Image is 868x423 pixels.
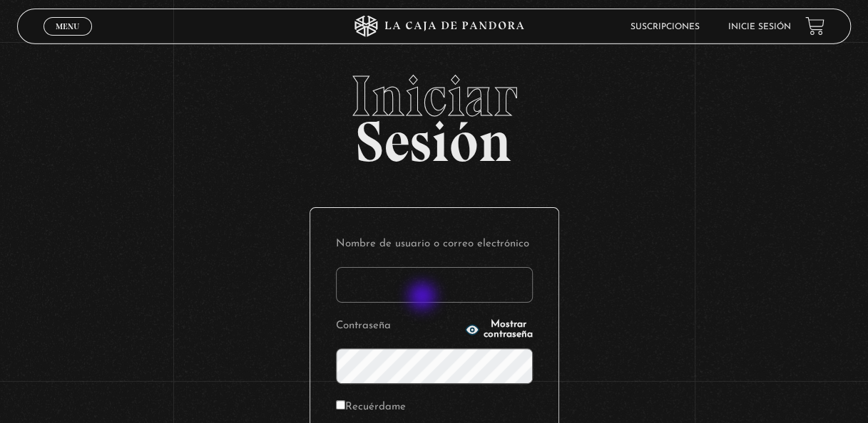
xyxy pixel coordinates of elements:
[56,22,79,31] span: Menu
[336,315,461,338] label: Contraseña
[336,400,345,409] input: Recuérdame
[805,16,824,36] a: View your shopping cart
[728,23,791,31] a: Inicie sesión
[465,320,533,340] button: Mostrar contraseña
[630,23,700,31] a: Suscripciones
[484,320,533,340] span: Mostrar contraseña
[336,397,406,419] label: Recuérdame
[51,34,85,44] span: Cerrar
[17,68,850,159] h2: Sesión
[336,234,533,256] label: Nombre de usuario o correo electrónico
[17,68,850,125] span: Iniciar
